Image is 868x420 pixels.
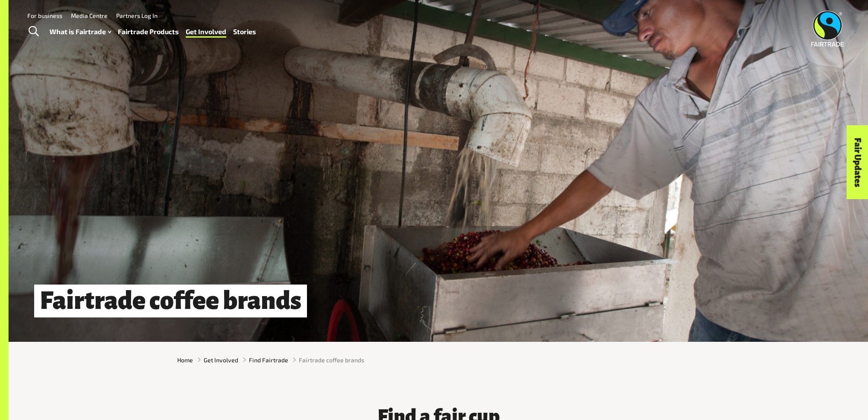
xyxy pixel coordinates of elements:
a: Stories [233,26,256,38]
a: For business [27,12,62,19]
a: Media Centre [71,12,108,19]
a: Get Involved [204,355,238,364]
a: Get Involved [186,26,226,38]
a: Fairtrade Products [118,26,179,38]
a: Toggle Search [23,21,44,42]
a: What is Fairtrade [50,26,111,38]
span: Fairtrade coffee brands [299,355,364,364]
a: Home [177,355,193,364]
img: Fairtrade Australia New Zealand logo [811,11,844,47]
h1: Fairtrade coffee brands [34,285,307,317]
a: Partners Log In [116,12,158,19]
a: Find Fairtrade [249,355,288,364]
